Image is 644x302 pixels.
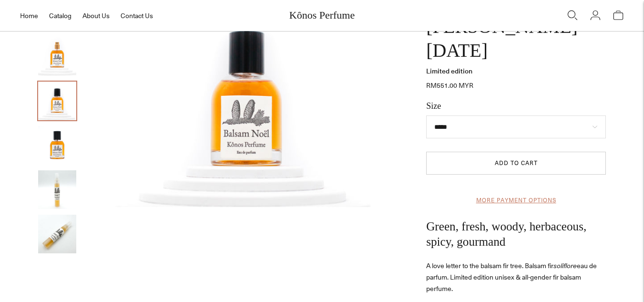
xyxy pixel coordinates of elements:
[426,80,473,90] span: RM551.00 MYR
[38,126,76,165] button: Change image to image 4
[38,215,76,253] button: Change image to image 6
[38,37,76,76] button: Change image to image 2
[38,82,76,120] button: Change image to image 3
[121,5,153,26] a: Contact Us
[426,196,606,206] a: More payment options
[20,5,38,26] a: Home
[495,159,538,167] span: Add to cart
[289,10,355,21] span: Kônos Perfume
[566,5,579,26] a: Open quick search
[426,260,606,294] p: A love letter to the balsam fir tree. Balsam fir eau de parfum. Limited edition unisex & all-gend...
[82,5,110,26] a: About Us
[426,152,606,175] button: Add to cart
[426,101,441,112] label: Size
[553,260,577,270] em: soliflore
[426,15,606,62] h1: [PERSON_NAME][DATE]
[426,219,606,250] h2: Green, fresh, woody, herbaceous, spicy, gourmand
[38,170,76,209] button: Change image to image 5
[589,5,602,26] a: Login
[426,66,472,75] strong: Limited edition
[289,5,355,26] a: Kônos Perfume
[49,5,72,26] a: Catalog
